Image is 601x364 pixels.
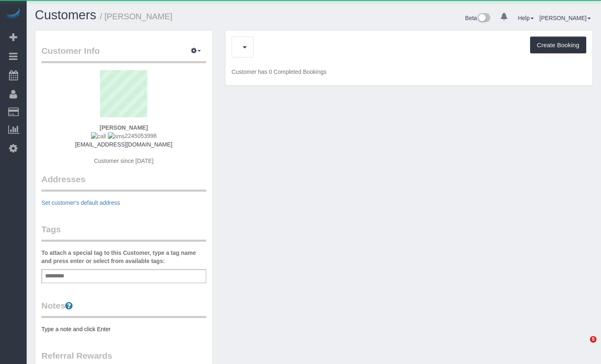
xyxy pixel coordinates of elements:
legend: Tags [41,223,206,242]
a: Beta [465,15,491,21]
img: New interface [477,13,490,24]
button: Create Booking [530,37,586,54]
iframe: Intercom live chat [573,336,593,356]
label: To attach a special tag to this Customer, type a tag name and press enter or select from availabl... [41,249,206,265]
pre: Type a note and click Enter [41,325,206,333]
a: Set customer's default address [41,199,120,206]
img: Automaid Logo [5,8,21,20]
a: [PERSON_NAME] [540,15,591,21]
a: [EMAIL_ADDRESS][DOMAIN_NAME] [75,141,172,148]
a: Help [518,15,534,21]
img: call [91,132,106,140]
small: / [PERSON_NAME] [100,12,173,21]
p: Customer has 0 Completed Bookings [232,68,586,76]
a: Customers [35,8,96,22]
img: sms [108,132,125,140]
span: 2245053998 [91,133,157,139]
span: 5 [590,336,596,343]
strong: [PERSON_NAME] [100,124,148,131]
span: Customer since [DATE] [94,158,153,164]
legend: Customer Info [41,45,206,63]
legend: Notes [41,300,206,318]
